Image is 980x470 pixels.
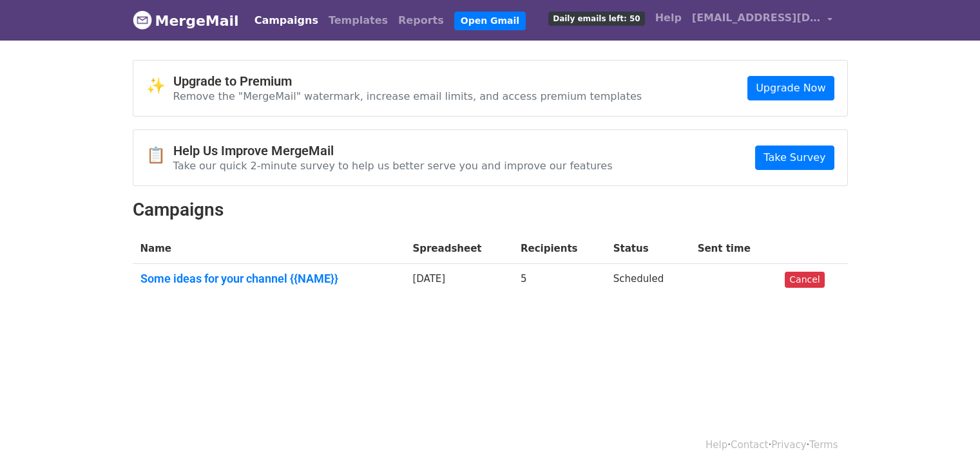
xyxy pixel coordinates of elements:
[393,8,449,33] a: Reports
[543,5,649,31] a: Daily emails left: 50
[755,146,834,170] a: Take Survey
[690,234,778,264] th: Sent time
[687,5,838,35] a: [EMAIL_ADDRESS][DOMAIN_NAME]
[809,439,838,451] a: Terms
[606,264,690,299] td: Scheduled
[513,234,606,264] th: Recipients
[133,199,848,221] h2: Campaigns
[747,76,834,100] a: Upgrade Now
[513,264,606,299] td: 5
[173,89,642,103] p: Remove the "MergeMail" watermark, increase email limits, and access premium templates
[133,10,152,30] img: MergeMail logo
[323,8,393,33] a: Templates
[133,7,239,34] a: MergeMail
[692,10,821,26] span: [EMAIL_ADDRESS][DOMAIN_NAME]
[146,77,173,95] span: ✨
[731,439,768,451] a: Contact
[405,264,513,299] td: [DATE]
[173,73,642,89] h4: Upgrade to Premium
[606,234,690,264] th: Status
[771,439,806,451] a: Privacy
[706,439,727,451] a: Help
[133,234,405,264] th: Name
[249,8,323,33] a: Campaigns
[140,272,398,286] a: Some ideas for your channel {{NAME}}
[548,12,644,26] span: Daily emails left: 50
[454,12,526,30] a: Open Gmail
[785,272,824,288] a: Cancel
[173,143,613,158] h4: Help Us Improve MergeMail
[650,5,687,31] a: Help
[173,159,613,173] p: Take our quick 2-minute survey to help us better serve you and improve our features
[146,146,173,165] span: 📋
[405,234,513,264] th: Spreadsheet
